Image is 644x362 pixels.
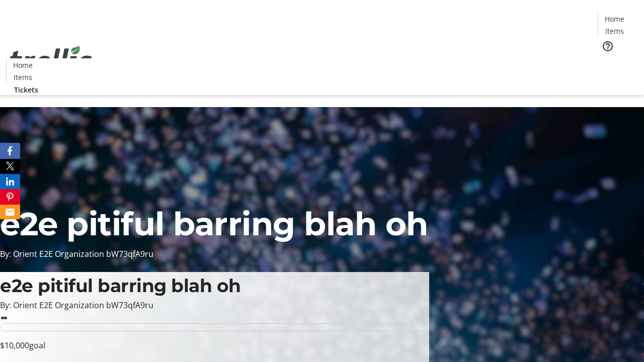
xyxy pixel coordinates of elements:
[605,26,624,36] span: Items
[598,14,630,24] a: Home
[606,58,630,69] span: Tickets
[6,35,96,85] img: Orient E2E Organization bW73qfA9ru's Logo
[598,36,618,56] button: Help
[14,72,32,82] span: Items
[7,60,39,70] a: Home
[598,26,630,36] a: Items
[6,84,46,95] a: Tickets
[14,84,38,95] span: Tickets
[13,60,33,70] span: Home
[605,14,624,24] span: Home
[598,58,638,69] a: Tickets
[7,72,39,82] a: Items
